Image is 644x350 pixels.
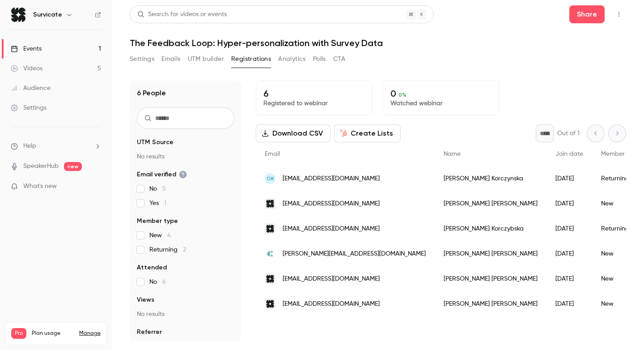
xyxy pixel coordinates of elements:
[11,8,25,22] img: Survicate
[283,224,380,234] span: [EMAIL_ADDRESS][DOMAIN_NAME]
[11,84,51,93] div: Audience
[601,151,640,157] span: Member type
[333,52,345,66] button: CTA
[283,274,380,284] span: [EMAIL_ADDRESS][DOMAIN_NAME]
[444,151,461,157] span: Name
[435,166,547,191] div: [PERSON_NAME] Korczynska
[149,277,166,286] span: No
[149,184,166,193] span: No
[398,92,407,98] span: 0 %
[33,10,62,19] h6: Survicate
[569,5,605,23] button: Share
[278,52,306,66] button: Analytics
[547,216,592,241] div: [DATE]
[547,166,592,191] div: [DATE]
[130,38,626,48] h1: The Feedback Loop: Hyper-personalization with Survey Data
[162,186,166,192] span: 5
[547,191,592,216] div: [DATE]
[11,328,26,339] span: Pro
[23,141,36,151] span: Help
[137,310,234,319] p: No results
[547,241,592,266] div: [DATE]
[265,151,280,157] span: Email
[283,174,380,184] span: [EMAIL_ADDRESS][DOMAIN_NAME]
[557,129,580,138] p: Out of 1
[130,52,154,66] button: Settings
[149,199,166,208] span: Yes
[149,231,171,240] span: New
[137,152,234,161] p: No results
[265,299,275,309] img: survicate.com
[283,199,380,209] span: [EMAIL_ADDRESS][DOMAIN_NAME]
[263,88,364,99] p: 6
[435,191,547,216] div: [PERSON_NAME] [PERSON_NAME]
[162,279,166,285] span: 6
[390,99,491,108] p: Watched webinar
[161,52,180,66] button: Emails
[164,200,166,206] span: 1
[183,247,186,253] span: 2
[390,88,491,99] p: 0
[334,124,401,142] button: Create Lists
[265,223,275,234] img: survicate.com
[435,241,547,266] div: [PERSON_NAME] [PERSON_NAME]
[256,124,330,142] button: Download CSV
[283,299,380,309] span: [EMAIL_ADDRESS][DOMAIN_NAME]
[11,64,42,73] div: Videos
[137,138,174,147] span: UTM Source
[137,263,167,272] span: Attended
[313,52,326,66] button: Polls
[64,162,82,171] span: new
[435,291,547,316] div: [PERSON_NAME] [PERSON_NAME]
[265,198,275,209] img: survicate.com
[547,266,592,291] div: [DATE]
[137,217,178,226] span: Member type
[79,330,101,337] a: Manage
[137,328,162,337] span: Referrer
[263,99,364,108] p: Registered to webinar
[283,249,426,259] span: [PERSON_NAME][EMAIL_ADDRESS][DOMAIN_NAME]
[265,248,275,259] img: thecaptivatecollective.com
[167,232,171,239] span: 4
[137,295,154,304] span: Views
[11,141,101,151] li: help-dropdown-opener
[555,151,583,157] span: Join date
[23,162,59,171] a: SpeakerHub
[267,175,274,183] span: OK
[23,182,57,191] span: What's new
[231,52,271,66] button: Registrations
[11,44,42,53] div: Events
[188,52,224,66] button: UTM builder
[32,330,74,337] span: Plan usage
[435,216,547,241] div: [PERSON_NAME] Korczybska
[265,273,275,284] img: survicate.com
[435,266,547,291] div: [PERSON_NAME] [PERSON_NAME]
[149,245,186,254] span: Returning
[137,10,227,19] div: Search for videos or events
[547,291,592,316] div: [DATE]
[90,183,101,191] iframe: Noticeable Trigger
[137,170,187,179] span: Email verified
[11,103,47,112] div: Settings
[137,88,166,98] h1: 6 People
